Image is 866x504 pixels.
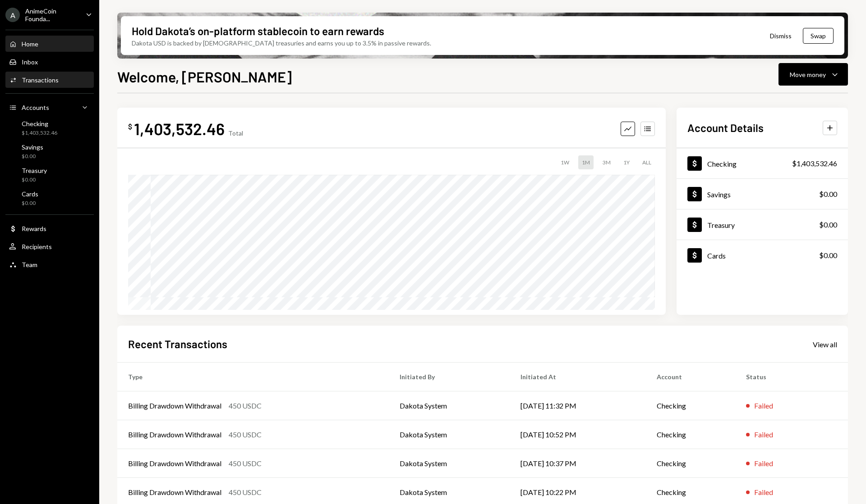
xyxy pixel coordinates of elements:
[5,36,94,52] a: Home
[5,220,94,236] a: Rewards
[639,155,655,169] div: ALL
[687,120,764,135] h2: Account Details
[128,429,221,440] div: Billing Drawdown Withdrawal
[22,76,59,84] div: Transactions
[707,251,726,260] div: Cards
[677,209,848,240] a: Treasury$0.00
[5,238,94,254] a: Recipients
[5,99,94,115] a: Accounts
[117,363,389,391] th: Type
[5,72,94,88] a: Transactions
[646,363,735,391] th: Account
[620,155,633,169] div: 1Y
[510,420,645,449] td: [DATE] 10:52 PM
[389,420,510,449] td: Dakota System
[22,153,43,160] div: $0.00
[557,155,573,169] div: 1W
[778,63,848,86] button: Move money
[5,117,94,139] a: Checking$1,403,532.46
[132,38,431,48] div: Dakota USD is backed by [DEMOGRAPHIC_DATA] treasuries and earns you up to 3.5% in passive rewards.
[754,487,773,498] div: Failed
[22,129,57,137] div: $1,403,532.46
[228,129,243,137] div: Total
[677,148,848,178] a: Checking$1,403,532.46
[229,458,262,469] div: 450 USDC
[22,120,57,127] div: Checking
[819,219,837,230] div: $0.00
[707,190,731,199] div: Savings
[22,200,38,207] div: $0.00
[128,458,221,469] div: Billing Drawdown Withdrawal
[132,23,384,38] div: Hold Dakota’s on-platform stablecoin to earn rewards
[389,363,510,391] th: Initiated By
[646,420,735,449] td: Checking
[5,164,94,186] a: Treasury$0.00
[707,159,737,168] div: Checking
[128,487,221,498] div: Billing Drawdown Withdrawal
[5,141,94,162] a: Savings$0.00
[22,261,37,268] div: Team
[128,400,221,411] div: Billing Drawdown Withdrawal
[128,336,227,351] h2: Recent Transactions
[819,189,837,200] div: $0.00
[813,339,837,349] a: View all
[229,429,262,440] div: 450 USDC
[22,167,47,174] div: Treasury
[25,7,78,23] div: AnimeCoin Founda...
[754,400,773,411] div: Failed
[510,391,645,420] td: [DATE] 11:32 PM
[819,250,837,261] div: $0.00
[22,58,38,66] div: Inbox
[22,143,43,151] div: Savings
[803,28,834,44] button: Swap
[22,243,52,250] div: Recipients
[792,158,837,169] div: $1,403,532.46
[229,487,262,498] div: 450 USDC
[128,122,132,131] div: $
[754,458,773,469] div: Failed
[677,240,848,270] a: Cards$0.00
[22,104,49,111] div: Accounts
[735,363,848,391] th: Status
[707,221,735,229] div: Treasury
[578,155,594,169] div: 1M
[5,187,94,209] a: Cards$0.00
[117,68,292,86] h1: Welcome, [PERSON_NAME]
[677,179,848,209] a: Savings$0.00
[646,391,735,420] td: Checking
[510,363,645,391] th: Initiated At
[5,256,94,272] a: Team
[22,176,47,184] div: $0.00
[790,70,826,79] div: Move money
[22,40,38,48] div: Home
[389,449,510,478] td: Dakota System
[5,8,20,22] div: A
[754,429,773,440] div: Failed
[134,118,225,139] div: 1,403,532.46
[229,400,262,411] div: 450 USDC
[22,225,46,232] div: Rewards
[599,155,614,169] div: 3M
[646,449,735,478] td: Checking
[5,54,94,70] a: Inbox
[813,340,837,349] div: View all
[759,25,803,46] button: Dismiss
[510,449,645,478] td: [DATE] 10:37 PM
[389,391,510,420] td: Dakota System
[22,190,38,198] div: Cards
